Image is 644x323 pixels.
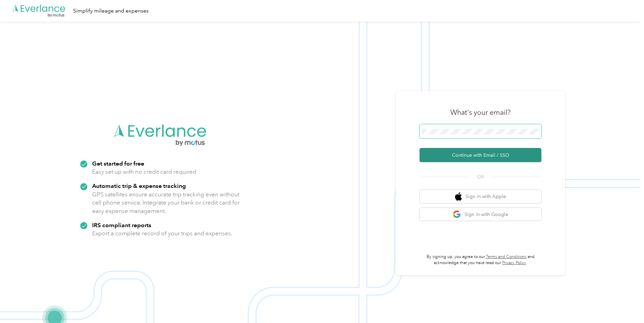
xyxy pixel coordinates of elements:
[73,7,149,15] div: Simplify mileage and expenses
[420,148,541,162] button: Continue with Email / SSO
[453,210,461,219] img: google logo
[420,254,541,266] p: By signing up, you agree to our and acknowledge that you have read our .
[92,182,186,189] strong: Automatic trip & expense tracking
[92,160,144,167] strong: Get started for free
[92,229,232,238] p: Export a complete record of your trips and expenses.
[420,190,541,203] button: apple logoSign in with Apple
[92,168,196,176] p: Easy set up with no credit card required
[450,108,511,117] h3: What's your email?
[92,221,151,229] strong: IRS compliant reports
[486,254,527,259] a: Terms and Conditions
[469,173,492,180] span: OR
[420,208,541,221] button: google logoSign in with Google
[502,260,526,265] a: Privacy Policy
[92,190,240,215] p: GPS satellites ensure accurate trip tracking even without cell phone service. Integrate your bank...
[455,192,462,201] img: apple logo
